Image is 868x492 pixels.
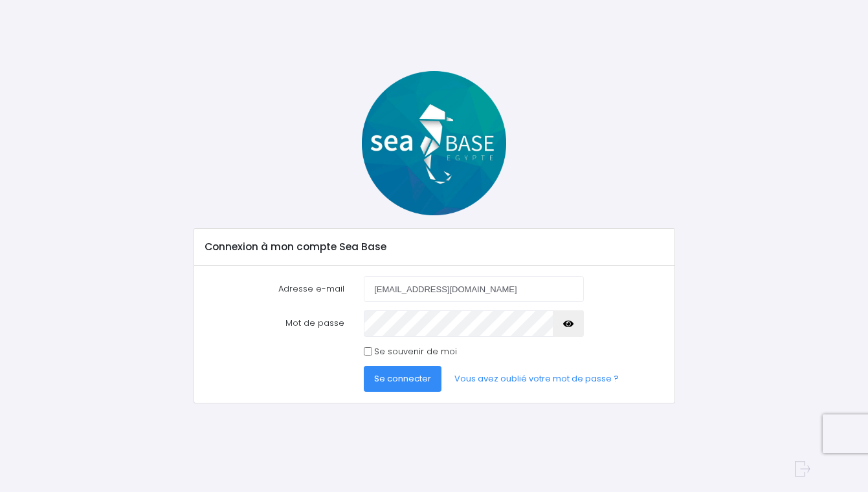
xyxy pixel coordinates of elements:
[374,345,457,358] label: Se souvenir de moi
[195,276,354,302] label: Adresse e-mail
[194,229,674,265] div: Connexion à mon compte Sea Base
[195,310,354,336] label: Mot de passe
[444,366,629,392] a: Vous avez oublié votre mot de passe ?
[364,366,441,392] button: Se connecter
[374,372,431,385] span: Se connecter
